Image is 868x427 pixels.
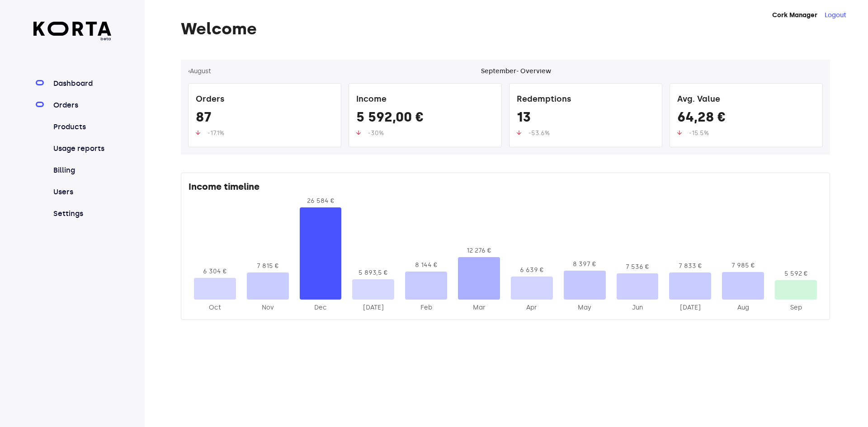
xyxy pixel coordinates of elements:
span: -53.6% [528,129,550,137]
div: 64,28 € [677,109,815,129]
div: 2024-Dec [300,303,342,312]
a: Orders [52,100,112,111]
a: Billing [52,165,112,176]
div: 6 639 € [511,266,553,275]
div: 2025-Apr [511,303,553,312]
div: 2025-Jul [669,303,711,312]
span: beta [33,36,112,42]
div: 12 276 € [458,246,500,255]
div: Orders [196,91,334,109]
div: 5 893,5 € [352,268,394,277]
strong: Cork Manager [772,11,817,19]
div: 7 833 € [669,262,711,271]
a: beta [33,22,112,42]
div: 2025-Feb [405,303,447,312]
div: 2025-Jun [617,303,659,312]
div: 2025-Sep [775,303,817,312]
div: 13 [517,109,655,129]
a: Usage reports [52,143,112,154]
a: Users [52,187,112,197]
div: 2025-Jan [352,303,394,312]
button: Logout [825,11,846,20]
div: 5 592 € [775,269,817,278]
div: 2024-Nov [247,303,289,312]
img: up [356,130,361,135]
img: up [677,130,682,135]
div: Income [356,91,494,109]
div: 6 304 € [194,267,236,276]
img: Korta [33,22,112,36]
div: 8 397 € [564,260,606,269]
div: 26 584 € [300,197,342,206]
button: ‹August [188,67,211,76]
div: 2025-May [564,303,606,312]
div: 5 592,00 € [356,109,494,129]
div: 8 144 € [405,261,447,270]
div: 2025-Aug [722,303,764,312]
div: 2025-Mar [458,303,500,312]
span: -30% [368,129,384,137]
h1: Welcome [181,20,830,38]
img: up [517,130,521,135]
div: Avg. Value [677,91,815,109]
div: 7 815 € [247,262,289,271]
div: September - Overview [481,67,551,76]
div: 2024-Oct [194,303,236,312]
a: Products [52,122,112,132]
div: Income timeline [189,180,822,197]
span: -17.1% [208,129,224,137]
div: 87 [196,109,334,129]
a: Dashboard [52,78,112,89]
div: 7 985 € [722,261,764,270]
div: 7 536 € [617,263,659,272]
a: Settings [52,208,112,219]
div: Redemptions [517,91,655,109]
img: up [196,130,200,135]
span: -15.5% [689,129,709,137]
